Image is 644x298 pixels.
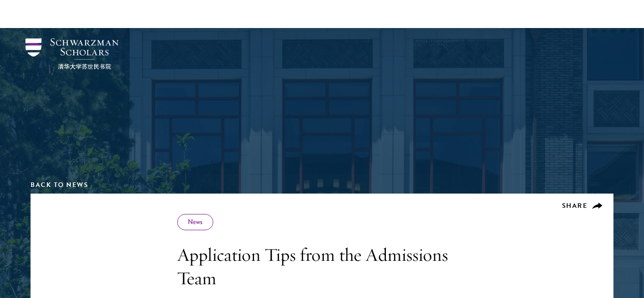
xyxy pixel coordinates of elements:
[562,201,603,210] button: Share
[188,217,203,227] a: News
[562,201,588,211] span: Share
[31,180,88,190] a: Back to News
[25,38,119,69] img: Schwarzman Scholars
[177,243,467,290] h1: Application Tips from the Admissions Team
